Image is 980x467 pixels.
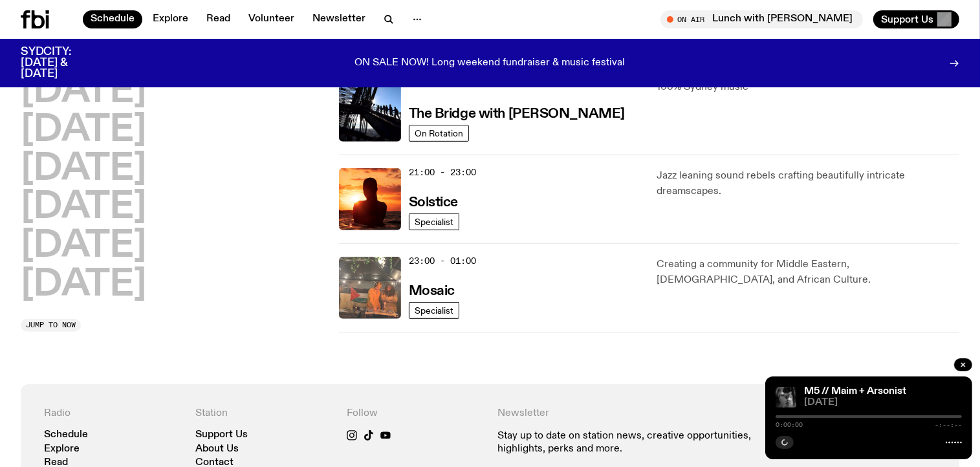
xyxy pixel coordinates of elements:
img: People climb Sydney's Harbour Bridge [339,80,401,142]
span: On Rotation [415,128,463,138]
a: Newsletter [305,10,373,28]
button: [DATE] [21,267,146,303]
h4: Follow [347,407,483,420]
a: Schedule [83,10,142,28]
button: Support Us [873,10,959,28]
span: Specialist [415,305,453,315]
a: Read [199,10,238,28]
span: 21:00 - 23:00 [409,166,476,179]
button: [DATE] [21,228,146,265]
h3: The Bridge with [PERSON_NAME] [409,107,625,121]
button: [DATE] [21,190,146,226]
span: Support Us [881,14,933,25]
button: [DATE] [21,74,146,110]
span: 0:00:00 [776,422,803,428]
a: On Rotation [409,125,469,142]
img: A girl standing in the ocean as waist level, staring into the rise of the sun. [339,168,401,230]
a: Schedule [44,430,88,440]
a: The Bridge with [PERSON_NAME] [409,105,625,121]
button: On AirLunch with [PERSON_NAME] [660,10,863,28]
span: Jump to now [26,321,76,329]
p: Stay up to date on station news, creative opportunities, highlights, perks and more. [497,430,785,455]
a: Solstice [409,193,458,210]
h3: Mosaic [409,285,455,298]
a: About Us [195,444,239,454]
a: M5 // Maim + Arsonist [804,386,906,396]
p: Jazz leaning sound rebels crafting beautifully intricate dreamscapes. [657,168,959,199]
p: Creating a community for Middle Eastern, [DEMOGRAPHIC_DATA], and African Culture. [657,257,959,288]
button: [DATE] [21,151,146,188]
h4: Radio [44,407,180,420]
p: ON SALE NOW! Long weekend fundraiser & music festival [355,58,626,69]
a: Specialist [409,302,459,319]
button: Jump to now [21,319,81,332]
img: Tommy and Jono Playing at a fundraiser for Palestine [339,257,401,319]
a: Support Us [195,430,248,440]
h4: Newsletter [497,407,785,420]
span: 23:00 - 01:00 [409,255,476,267]
span: -:--:-- [935,422,962,428]
a: Mosaic [409,282,455,298]
a: Explore [44,444,80,454]
a: Specialist [409,213,459,230]
span: [DATE] [804,398,962,407]
h3: SYDCITY: [DATE] & [DATE] [21,47,103,80]
h4: Station [195,407,331,420]
a: Explore [145,10,196,28]
button: [DATE] [21,113,146,149]
h3: Solstice [409,196,458,210]
span: Specialist [415,217,453,226]
a: Volunteer [241,10,302,28]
